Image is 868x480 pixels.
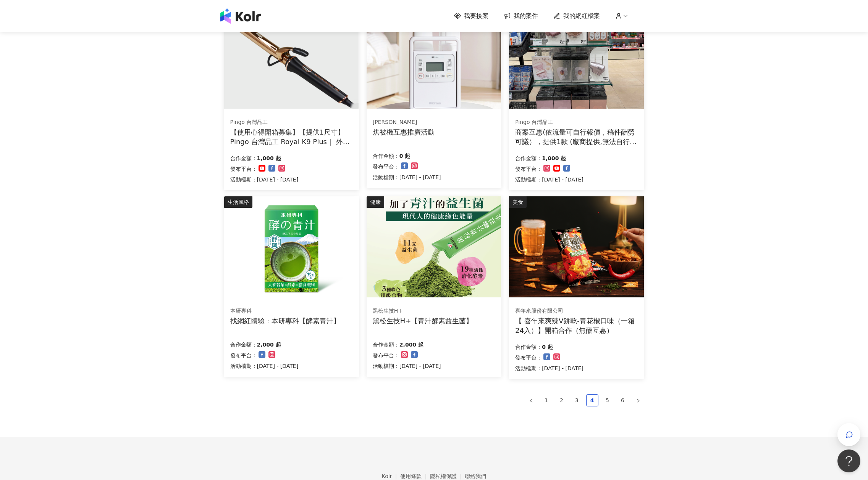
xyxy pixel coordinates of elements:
[556,394,568,406] li: 2
[230,164,257,173] p: 發布平台：
[525,394,537,406] li: Previous Page
[515,316,638,335] div: 【 喜年來爽辣V餅乾-青花椒口味（一箱24入）】開箱合作（無酬互惠）
[515,353,542,362] p: 發布平台：
[257,340,281,349] p: 2,000 起
[586,394,598,406] li: 4
[571,395,583,406] a: 3
[230,119,352,126] div: Pingo 台灣品工
[837,449,860,472] iframe: Help Scout Beacon - Open
[373,173,441,182] p: 活動檔期：[DATE] - [DATE]
[464,12,488,20] span: 我要接案
[230,351,257,360] p: 發布平台：
[230,154,257,163] p: 合作金額：
[230,316,340,326] div: 找網紅體驗：本研專科【酵素青汁】
[602,395,613,406] a: 5
[399,151,411,161] p: 0 起
[632,394,644,406] button: right
[373,151,399,161] p: 合作金額：
[563,12,600,20] span: 我的網紅檔案
[553,12,600,20] a: 我的網紅檔案
[367,196,501,297] img: 青汁酵素益生菌
[514,12,538,20] span: 我的案件
[373,340,399,349] p: 合作金額：
[515,307,637,315] div: 喜年來股份有限公司
[525,394,537,406] button: left
[382,473,400,479] a: Kolr
[224,196,252,208] div: 生活風格
[504,12,538,20] a: 我的案件
[515,364,584,373] p: 活動檔期：[DATE] - [DATE]
[515,127,638,146] div: 商案互惠(依流量可自行報價，稿件酬勞可議），提供1款 (廠商提供,無法自行選擇顏色)
[454,12,488,20] a: 我要接案
[617,395,629,406] a: 6
[230,307,340,315] div: 本研專科
[257,154,281,163] p: 1,000 起
[541,395,552,406] a: 1
[220,8,261,24] img: logo
[373,361,441,371] p: 活動檔期：[DATE] - [DATE]
[587,395,598,406] a: 4
[373,351,399,360] p: 發布平台：
[515,119,637,126] div: Pingo 台灣品工
[430,473,465,479] a: 隱私權保護
[515,342,542,352] p: 合作金額：
[224,196,359,297] img: 酵素青汁
[373,316,473,326] div: 黑松生技H+【青汁酵素益生菌】
[373,127,435,137] div: 烘被機互惠推廣活動
[571,394,583,406] li: 3
[230,340,257,349] p: 合作金額：
[367,196,384,208] div: 健康
[373,162,399,171] p: 發布平台：
[632,394,644,406] li: Next Page
[529,398,533,403] span: left
[540,394,553,406] li: 1
[542,342,553,352] p: 0 起
[509,8,643,109] img: Pingo 台灣品工 TRAVEL Qmini 2.0奈米負離子極輕吹風機
[509,196,527,208] div: 美食
[515,154,542,163] p: 合作金額：
[230,361,299,371] p: 活動檔期：[DATE] - [DATE]
[230,175,299,184] p: 活動檔期：[DATE] - [DATE]
[617,394,629,406] li: 6
[542,154,566,163] p: 1,000 起
[400,473,430,479] a: 使用條款
[509,196,643,297] img: 喜年來爽辣V餅乾-青花椒口味（一箱24入）
[636,398,640,403] span: right
[465,473,486,479] a: 聯絡我們
[399,340,423,349] p: 2,000 起
[373,307,473,315] div: 黑松生技H+
[515,175,584,184] p: 活動檔期：[DATE] - [DATE]
[367,8,501,109] img: 強力烘被機 FK-H1
[373,119,435,126] div: [PERSON_NAME]
[601,394,614,406] li: 5
[515,164,542,173] p: 發布平台：
[224,8,359,109] img: Pingo 台灣品工 Royal K9 Plus｜ 外噴式負離子加長電棒-革命進化款
[230,127,353,146] div: 【使用心得開箱募集】【提供1尺寸】 Pingo 台灣品工 Royal K9 Plus｜ 外噴式負離子加長電棒-革命進化款
[556,395,567,406] a: 2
